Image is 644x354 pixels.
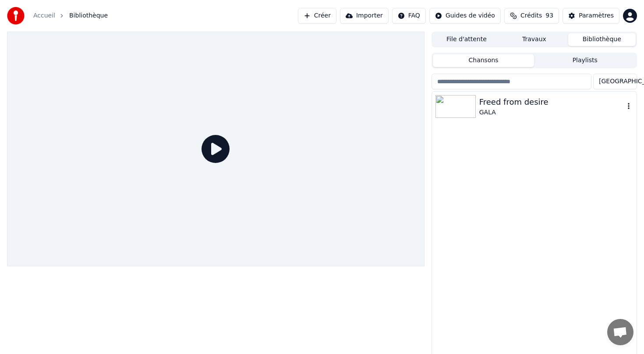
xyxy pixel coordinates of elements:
[33,11,55,20] a: Accueil
[563,8,619,24] button: Paramètres
[568,33,636,46] button: Bibliothèque
[433,33,500,46] button: File d'attente
[479,96,624,108] div: Freed from desire
[429,8,501,24] button: Guides de vidéo
[7,7,25,25] img: youka
[433,54,534,67] button: Chansons
[340,8,389,24] button: Importer
[392,8,426,24] button: FAQ
[500,33,568,46] button: Travaux
[520,11,542,20] span: Crédits
[298,8,336,24] button: Créer
[69,11,108,20] span: Bibliothèque
[33,11,108,20] nav: breadcrumb
[504,8,559,24] button: Crédits93
[579,11,614,20] div: Paramètres
[607,319,633,345] a: Ouvrir le chat
[534,54,636,67] button: Playlists
[545,11,553,20] span: 93
[479,108,624,117] div: GALA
